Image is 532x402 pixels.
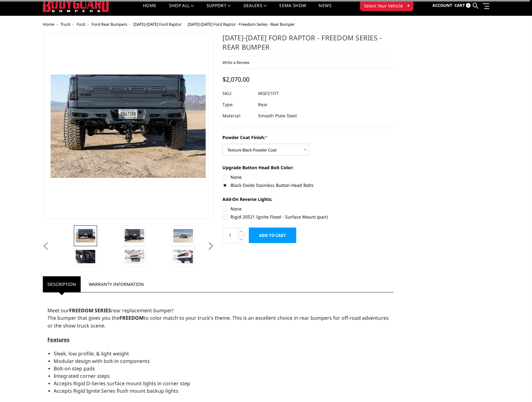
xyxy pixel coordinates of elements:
[76,229,95,242] img: 2021-2025 Ford Raptor - Freedom Series - Rear Bumper
[222,164,394,171] label: Upgrade Button Head Bolt Color:
[43,276,81,292] a: Description
[84,276,149,292] a: Warranty Information
[169,3,194,16] a: shop all
[47,307,173,314] span: Meet our rear replacement bumper!
[173,229,193,242] img: 2021-2025 Ford Raptor - Freedom Series - Rear Bumper
[222,134,394,141] label: Powder Coat Finish:
[54,387,178,394] span: Accepts Rigid Ignite Series flush mount backup lights
[364,2,403,9] span: Select Your Vehicle
[207,3,231,16] a: Support
[249,228,296,243] input: Add to Cart
[143,3,156,16] a: Home
[222,88,253,99] dt: SKU:
[258,110,297,121] dd: Smooth Plate Steel
[54,380,190,387] span: Accepts Rigid D-Series surface mount lights in corner step
[41,242,51,251] button: Previous
[222,33,394,56] h1: [DATE]-[DATE] Ford Raptor - Freedom Series - Rear Bumper
[188,21,295,27] span: [DATE]-[DATE] Ford Raptor - Freedom Series - Rear Bumper
[133,21,181,27] a: [DATE]-[DATE] Ford Raptor
[119,314,144,321] strong: FREEDOM
[54,373,110,379] span: Integrated corner steps
[54,350,129,357] span: Sleek, low profile, & light weight
[466,3,471,8] span: 0
[125,250,144,263] img: 2021-2025 Ford Raptor - Freedom Series - Rear Bumper
[92,21,127,27] a: Ford Rear Bumpers
[258,99,268,110] dd: Rear
[222,206,394,212] label: None
[222,75,249,84] span: $2,070.00
[222,60,249,65] a: Write a Review
[222,174,394,180] label: None
[319,3,331,16] a: News
[69,307,111,314] strong: FREEDOM SERIES
[60,21,70,27] a: Truck
[279,3,306,16] a: SEMA Show
[77,21,85,27] a: Ford
[244,3,267,16] a: Dealers
[54,365,95,372] span: Bolt-on step pads
[501,372,532,402] iframe: Chat Widget
[407,2,409,9] span: ▾
[206,242,215,251] button: Next
[43,33,214,219] a: 2021-2025 Ford Raptor - Freedom Series - Rear Bumper
[47,336,69,343] span: Features
[173,250,193,263] img: 2021-2025 Ford Raptor - Freedom Series - Rear Bumper
[222,182,394,188] label: Black Oxide Stainless Button-Head Bolts
[125,229,144,242] img: 2021-2025 Ford Raptor - Freedom Series - Rear Bumper
[222,214,394,220] label: Rigid 20521 Ignite Flood - Surface Mount (pair)
[222,110,253,121] dt: Material:
[47,314,389,329] span: The bumper that gives you the to color match to your truck’s theme. This is an excellent choice i...
[54,358,150,364] span: Modular design with bolt-in components
[454,2,465,8] span: Cart
[432,2,452,8] span: Account
[222,99,253,110] dt: Type:
[76,250,95,263] img: 2021-2025 Ford Raptor - Freedom Series - Rear Bumper
[43,21,54,27] a: Home
[222,196,394,202] label: Add-On Reverse Lights:
[258,88,279,99] dd: MGF21IYT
